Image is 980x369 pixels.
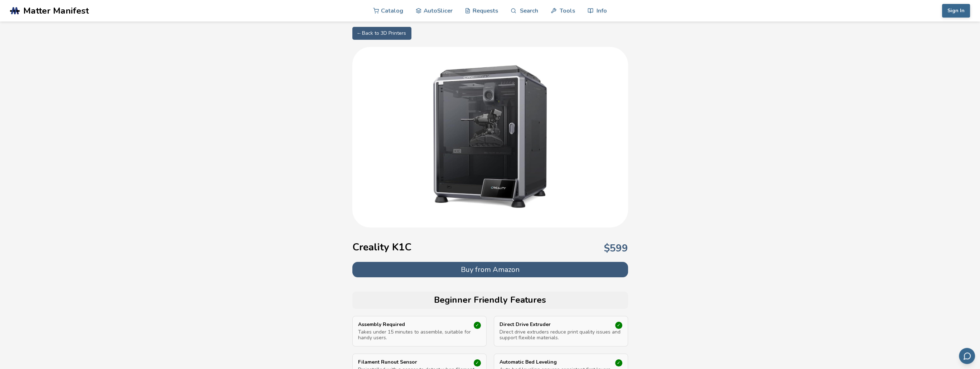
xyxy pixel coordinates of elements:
button: Buy from Amazon [352,262,628,277]
p: Filament Runout Sensor [358,359,463,365]
div: ✓ [615,359,622,366]
p: Direct drive extruders reduce print quality issues and support flexible materials. [499,329,622,341]
div: ✓ [474,359,481,366]
p: Takes under 15 minutes to assemble, suitable for handy users. [358,329,481,341]
h1: Creality K1C [352,241,411,253]
img: Creality K1C [419,65,562,208]
a: ← Back to 3D Printers [352,27,411,40]
span: Matter Manifest [23,6,89,16]
div: ✓ [474,322,481,329]
h2: Beginner Friendly Features [356,295,624,305]
p: Direct Drive Extruder [499,322,604,327]
button: Send feedback via email [959,348,975,364]
p: Assembly Required [358,322,463,327]
p: Automatic Bed Leveling [499,359,604,365]
div: ✓ [615,322,622,329]
p: $ 599 [604,243,628,254]
button: Sign In [942,4,970,18]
